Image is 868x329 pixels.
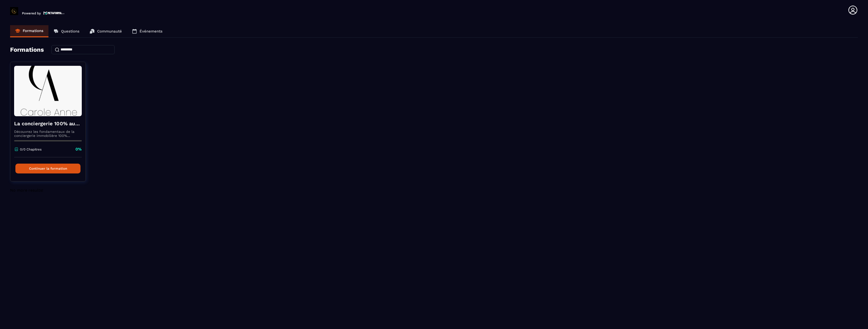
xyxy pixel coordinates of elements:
h4: Formations [10,46,44,53]
img: logo [43,11,65,15]
p: Découvrez les fondamentaux de la conciergerie immobilière 100% automatisée. Cette formation est c... [14,130,82,138]
img: formation-background [14,66,82,116]
p: Communauté [97,29,122,34]
img: logo-branding [10,7,18,15]
a: formation-backgroundLa conciergerie 100% automatiséeDécouvrez les fondamentaux de la conciergerie... [10,62,92,188]
a: Communauté [85,25,127,37]
button: Continuer la formation [15,164,80,173]
p: 0/0 Chapitres [20,147,42,151]
span: No more results! [10,188,43,193]
p: Événements [140,29,162,34]
a: Questions [48,25,85,37]
p: Powered by [22,11,41,15]
a: Événements [127,25,168,37]
p: 0% [75,146,82,152]
h4: La conciergerie 100% automatisée [14,120,82,127]
a: Formations [10,25,48,37]
p: Formations [23,28,43,33]
p: Questions [61,29,79,34]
